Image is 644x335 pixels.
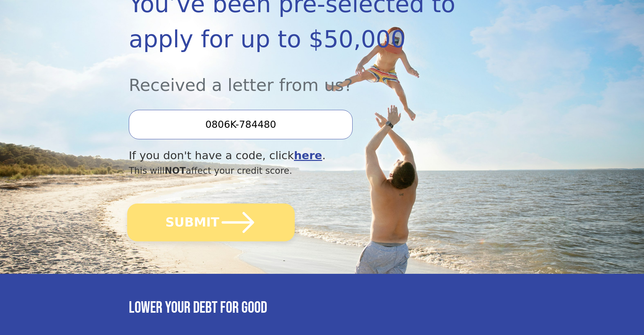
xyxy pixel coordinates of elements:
[129,57,457,98] div: Received a letter from us?
[129,298,515,318] h3: Lower your debt for good
[127,204,295,241] button: SUBMIT
[294,149,322,162] a: here
[129,164,457,177] div: This will affect your credit score.
[165,165,186,176] span: NOT
[129,147,457,164] div: If you don't have a code, click .
[129,110,353,139] input: Enter your Offer Code:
